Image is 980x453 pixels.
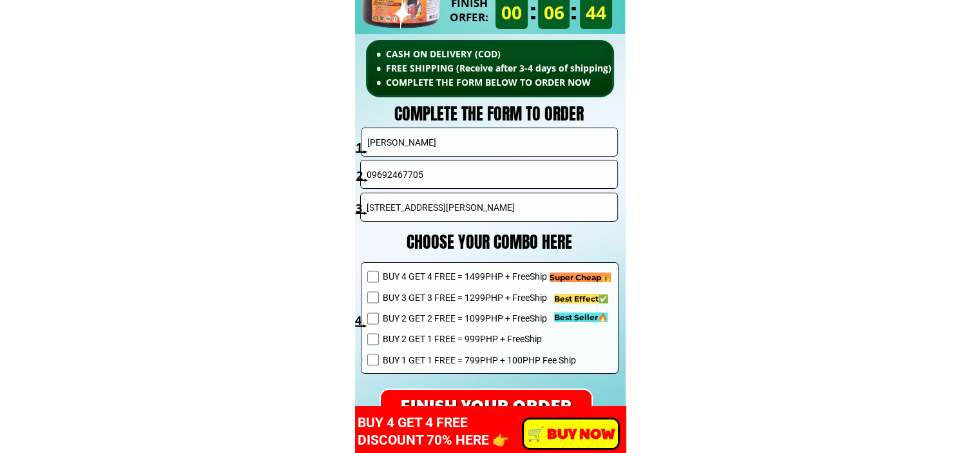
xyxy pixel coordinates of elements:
input: Phone Number* (+63/09) [363,160,615,188]
li: FREE SHIPPING (Receive after 3-4 days of shipping) [376,61,660,75]
input: Full Address* ( Province - City - Barangay ) [363,193,615,221]
span: BUY 1 GET 1 FREE = 799PHP + 100PHP Fee Ship [382,353,575,367]
span: Best Effect✅ [554,294,608,304]
input: Your Name* [364,128,615,156]
h3: 2 [356,166,370,185]
span: Super Cheap💰 [550,273,611,282]
h3: COMPLETE THE FORM TO ORDER [355,101,624,128]
h3: CHOOSE YOUR COMBO HERE [375,229,604,256]
h3: 4 [355,311,369,330]
h3: 3 [356,199,369,218]
p: FINISH YOUR ORDER [372,389,600,421]
li: COMPLETE THE FORM BELOW TO ORDER NOW [376,75,660,90]
span: BUY 4 GET 4 FREE = 1499PHP + FreeShip [382,269,575,284]
li: CASH ON DELIVERY (COD) [376,47,660,61]
span: Best Seller🔥 [554,313,608,322]
span: BUY 3 GET 3 FREE = 1299PHP + FreeShip [382,291,575,305]
span: BUY 2 GET 1 FREE = 999PHP + FreeShip [382,332,575,346]
h3: BUY 4 GET 4 FREE DISCOUNT 70% HERE 👉 [358,414,553,450]
span: BUY 2 GET 2 FREE = 1099PHP + FreeShip [382,311,575,325]
p: ️🛒 BUY NOW [520,418,621,448]
h3: 1 [356,138,369,157]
